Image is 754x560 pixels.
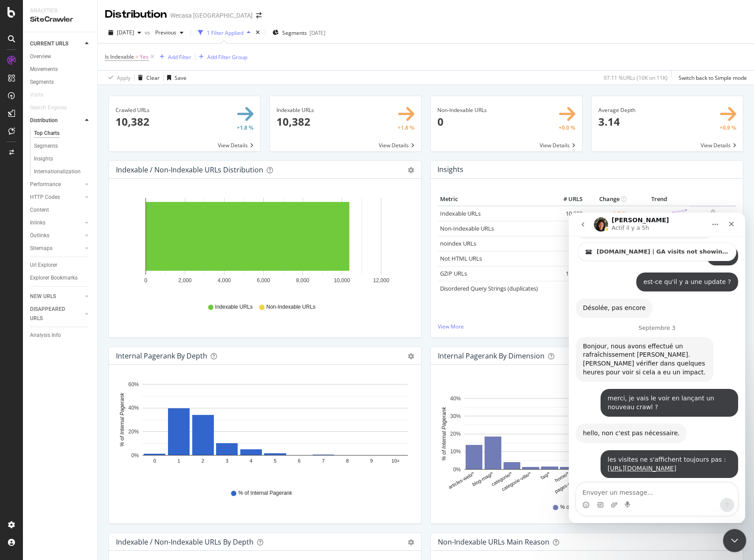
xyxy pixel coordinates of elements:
div: Search Engines [30,103,67,112]
div: Performance [30,180,61,189]
button: Segments[DATE] [269,26,329,40]
text: % of Internal Pagerank [441,407,447,461]
div: bell-plus [710,209,716,216]
a: Performance [30,180,82,189]
a: Explorer Bookmarks [30,273,91,283]
span: Yes [140,51,149,63]
button: Switch back to Simple mode [675,71,747,85]
span: Is Indexable [105,53,134,60]
div: times [254,28,261,37]
div: 97.11 % URLs ( 10K on 11K ) [604,74,668,82]
span: Indexable URLs [215,303,253,311]
text: blog-mag/* [471,471,495,487]
text: 5 [274,459,276,464]
div: Analysis Info [30,331,61,340]
div: Visits [30,90,43,100]
a: Top Charts [34,129,91,138]
a: Segments [30,78,91,87]
td: 0 [549,221,585,236]
text: categorie/* [490,471,513,487]
a: Url Explorer [30,261,91,270]
text: % of Internal Pagerank [119,392,125,447]
text: 6,000 [257,277,270,284]
th: Metric [438,193,549,206]
text: 0% [453,467,461,473]
div: Wecasa [GEOGRAPHIC_DATA] [170,11,253,20]
span: Previous [152,29,176,36]
span: % of Internal Pagerank [560,504,614,511]
text: 40% [128,405,139,411]
div: Internationalization [34,167,81,176]
text: 2 [202,459,204,464]
text: 8,000 [296,277,309,284]
div: Apply [117,74,131,82]
a: View More [438,323,736,330]
a: Search Engines [30,103,75,112]
button: 1 Filter Applied [194,26,254,40]
text: 2,000 [178,277,191,284]
a: DISAPPEARED URLS [30,305,82,323]
iframe: Intercom live chat [569,213,745,523]
a: Overview [30,52,91,61]
div: gear [408,167,414,173]
div: Clear [146,74,160,82]
text: 20% [450,431,461,437]
a: Segments [34,142,91,151]
td: 0 [549,236,585,251]
div: NEW URLS [30,292,56,301]
div: 1 Filter Applied [207,29,243,37]
td: 10,382 [549,206,585,221]
a: Not HTML URLs [440,254,482,262]
a: Internationalization [34,167,91,176]
div: Segments [34,142,58,151]
text: 0% [131,452,139,459]
span: vs [145,29,152,36]
div: Save [175,74,187,82]
button: Clear [134,71,160,85]
span: Non-Indexable URLs [266,303,315,311]
div: Content [30,205,49,215]
td: +1.8 % [585,206,629,221]
th: Trend [629,193,690,206]
td: 10,382 [549,266,585,281]
th: # URLS [549,193,585,206]
text: 6 [298,459,301,464]
text: categorie-ville/* [501,471,533,492]
a: Content [30,205,91,215]
div: [DATE] [310,29,325,37]
text: 3 [226,459,228,464]
text: 1 [177,459,180,464]
text: 60% [128,381,139,388]
td: 0 [549,251,585,266]
h4: Insights [437,164,463,175]
a: Inlinks [30,218,82,228]
a: Sitemaps [30,244,82,253]
div: A chart. [116,379,411,481]
div: arrow-right-arrow-left [256,12,261,19]
div: Explorer Bookmarks [30,273,78,283]
div: A chart. [116,193,411,295]
a: NEW URLS [30,292,82,301]
text: articles-web/* [448,471,476,490]
a: Disordered Query Strings (duplicates) [440,284,538,292]
td: 0 [549,281,585,296]
text: 4,000 [217,277,231,284]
